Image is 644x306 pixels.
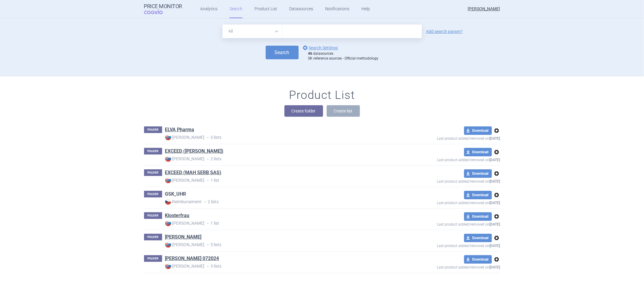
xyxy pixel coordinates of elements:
[165,126,194,134] h1: ELVA Pharma
[165,156,205,162] strong: [PERSON_NAME]
[205,242,211,248] i: •
[205,220,211,226] i: •
[165,263,393,269] p: 3 lists
[165,148,224,156] h1: EXCEED (MAH Hansa)
[490,222,500,226] strong: [DATE]
[144,9,171,14] span: COGVIO
[393,264,500,269] p: Last product added/removed on
[165,263,171,269] img: SK
[165,234,202,242] h1: Pierre Fabre
[165,177,171,183] img: SK
[144,148,162,155] p: FOLDER
[165,255,219,263] h1: Pierre Fabre 072024
[165,156,171,162] img: SK
[165,199,393,205] p: 2 lists
[426,29,463,34] a: Add search param?
[308,51,312,56] strong: 46
[464,212,492,221] button: Download
[165,169,222,176] a: EXCEED (MAH SERB SAS)
[205,177,211,184] i: •
[205,156,211,162] i: •
[266,46,299,59] button: Search
[464,234,492,242] button: Download
[165,177,205,183] strong: [PERSON_NAME]
[165,234,202,240] a: [PERSON_NAME]
[464,255,492,264] button: Download
[393,242,500,248] p: Last product added/removed on
[165,255,219,262] a: [PERSON_NAME] 072024
[165,134,205,140] strong: [PERSON_NAME]
[464,169,492,178] button: Download
[490,201,500,205] strong: [DATE]
[165,134,393,141] p: 3 lists
[165,177,393,184] p: 1 list
[490,136,500,141] strong: [DATE]
[284,105,323,117] button: Create folder
[165,169,222,177] h1: EXCEED (MAH SERB SAS)
[464,148,492,156] button: Download
[165,242,205,248] strong: [PERSON_NAME]
[144,169,162,176] p: FOLDER
[165,220,205,226] strong: [PERSON_NAME]
[165,263,205,269] strong: [PERSON_NAME]
[464,126,492,135] button: Download
[165,199,171,205] img: CZ
[165,212,190,219] a: Klosterfrau
[327,105,360,117] button: Create list
[165,220,171,226] img: SK
[393,135,500,141] p: Last product added/removed on
[202,199,208,205] i: •
[289,88,355,102] h1: Product List
[144,126,162,133] p: FOLDER
[490,158,500,162] strong: [DATE]
[490,179,500,184] strong: [DATE]
[144,191,162,197] p: FOLDER
[393,156,500,162] p: Last product added/removed on
[144,212,162,219] p: FOLDER
[165,126,194,133] a: ELVA Pharma
[490,244,500,248] strong: [DATE]
[393,199,500,205] p: Last product added/removed on
[165,242,171,248] img: SK
[165,199,202,205] strong: Reimbursement
[144,255,162,262] p: FOLDER
[165,134,171,140] img: SK
[205,135,211,141] i: •
[144,234,162,240] p: FOLDER
[144,3,182,15] a: Price MonitorCOGVIO
[464,191,492,199] button: Download
[490,265,500,269] strong: [DATE]
[165,220,393,226] p: 1 list
[165,156,393,162] p: 2 lists
[165,212,190,220] h1: Klosterfrau
[165,148,224,155] a: EXCEED ([PERSON_NAME])
[308,51,379,61] div: datasources SK reference sources - Official methodology
[205,263,211,269] i: •
[393,178,500,184] p: Last product added/removed on
[144,3,182,9] strong: Price Monitor
[165,191,186,197] a: GSK_UHR
[393,221,500,226] p: Last product added/removed on
[165,242,393,248] p: 5 lists
[165,191,186,199] h1: GSK_UHR
[302,44,338,51] a: Search Settings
